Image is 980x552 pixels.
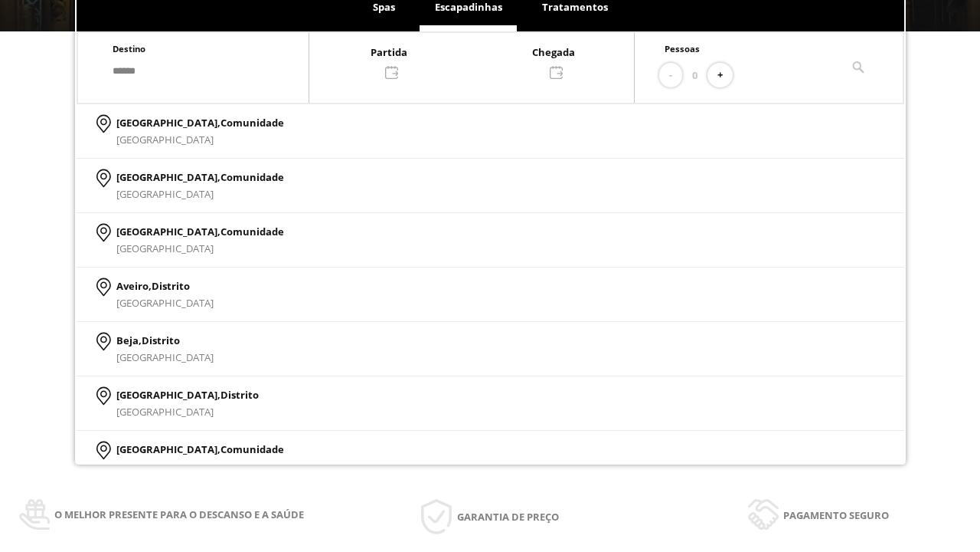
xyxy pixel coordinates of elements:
span: Distrito [142,333,180,347]
button: - [659,63,682,88]
span: [GEOGRAPHIC_DATA] [116,405,214,419]
span: Garantia de preço [457,508,559,525]
span: [GEOGRAPHIC_DATA] [116,242,214,255]
span: [GEOGRAPHIC_DATA] [116,350,214,364]
button: + [707,63,733,88]
span: Comunidade [220,116,284,130]
span: Comunidade [220,442,284,456]
span: Pessoas [665,43,700,54]
span: O melhor presente para o descanso e a saúde [54,506,304,523]
p: Aveiro, [116,278,214,294]
span: [GEOGRAPHIC_DATA] [116,459,214,473]
span: Distrito [220,388,259,402]
span: Distrito [152,279,190,293]
span: Comunidade [220,225,284,238]
span: Pagamento seguro [783,507,889,524]
span: [GEOGRAPHIC_DATA] [116,133,214,146]
span: [GEOGRAPHIC_DATA] [116,296,214,310]
p: [GEOGRAPHIC_DATA], [116,169,284,186]
p: [GEOGRAPHIC_DATA], [116,223,284,240]
p: [GEOGRAPHIC_DATA], [116,386,259,403]
p: [GEOGRAPHIC_DATA], [116,114,284,131]
span: Destino [113,43,145,54]
p: [GEOGRAPHIC_DATA], [116,441,284,458]
span: [GEOGRAPHIC_DATA] [116,187,214,201]
span: 0 [692,67,697,84]
span: Comunidade [220,170,284,184]
p: Beja, [116,332,214,349]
